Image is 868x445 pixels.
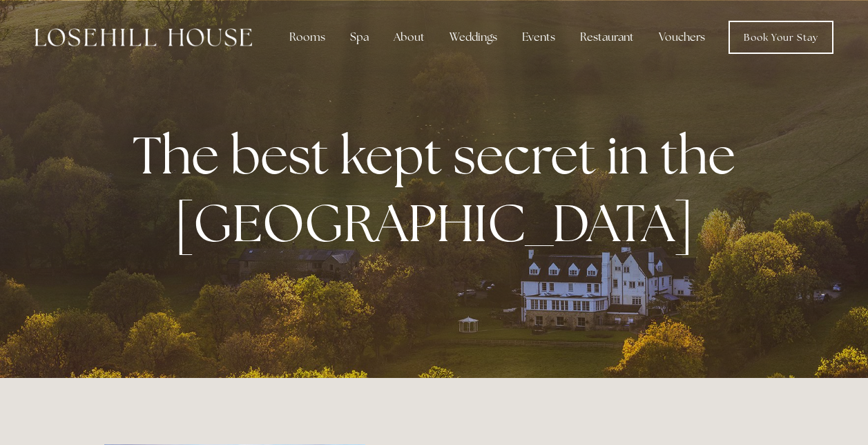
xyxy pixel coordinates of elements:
[438,23,508,51] div: Weddings
[569,23,645,51] div: Restaurant
[339,23,380,51] div: Spa
[729,21,833,54] a: Book Your Stay
[511,23,566,51] div: Events
[648,23,716,51] a: Vouchers
[383,23,436,51] div: About
[278,23,336,51] div: Rooms
[35,28,252,46] img: Losehill House
[133,121,746,256] strong: The best kept secret in the [GEOGRAPHIC_DATA]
